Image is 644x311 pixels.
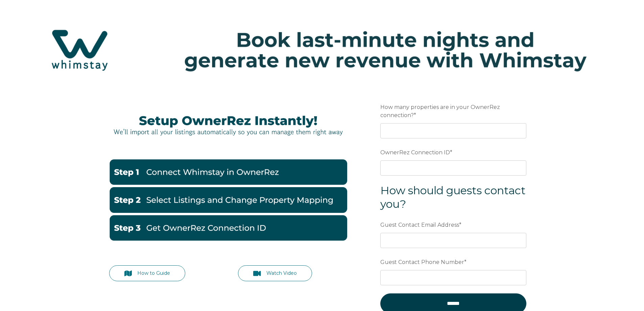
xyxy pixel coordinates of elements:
img: Go to OwnerRez Account-1 [109,159,347,185]
img: Picture27 [109,109,347,141]
img: Hubspot header for SSOB (4) [7,17,637,84]
span: How should guests contact you? [380,184,526,210]
a: How to Guide [109,265,186,281]
span: OwnerRez Connection ID [380,147,450,158]
a: Watch Video [238,265,312,281]
img: Get OwnerRez Connection ID [109,215,347,241]
span: Guest Contact Phone Number [380,257,464,267]
span: How many properties are in your OwnerRez connection? [380,102,500,120]
img: Change Property Mappings [109,187,347,213]
span: Guest Contact Email Address [380,220,459,230]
